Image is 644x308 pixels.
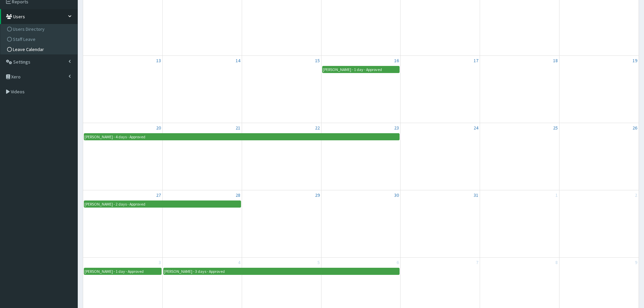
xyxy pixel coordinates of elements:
[155,190,162,200] a: October 27, 2025
[83,123,163,190] td: October 20, 2025
[2,44,77,54] a: Leave Calendar
[554,190,559,200] a: November 1, 2025
[237,258,242,267] a: November 4, 2025
[554,258,559,267] a: November 8, 2025
[480,55,559,123] td: October 18, 2025
[13,36,35,42] span: Staff Leave
[559,190,639,257] td: November 2, 2025
[559,123,639,190] td: October 26, 2025
[13,14,25,20] span: Users
[155,56,162,65] a: October 13, 2025
[157,258,162,267] a: November 3, 2025
[242,123,321,190] td: October 22, 2025
[475,258,480,267] a: November 7, 2025
[395,258,400,267] a: November 6, 2025
[13,59,30,65] span: Settings
[634,258,639,267] a: November 9, 2025
[393,56,400,65] a: October 16, 2025
[401,55,480,123] td: October 17, 2025
[393,123,400,133] a: October 23, 2025
[163,55,242,123] td: October 14, 2025
[11,74,21,80] span: Xero
[234,123,242,133] a: October 21, 2025
[163,190,242,257] td: October 28, 2025
[472,56,480,65] a: October 17, 2025
[2,24,77,34] a: Users Directory
[84,133,400,140] a: [PERSON_NAME] - 4 days - Approved
[314,123,321,133] a: October 22, 2025
[155,123,162,133] a: October 20, 2025
[393,190,400,200] a: October 30, 2025
[323,66,382,73] div: [PERSON_NAME] - 1 day - Approved
[242,190,321,257] td: October 29, 2025
[314,56,321,65] a: October 15, 2025
[13,46,44,52] span: Leave Calendar
[321,190,401,257] td: October 30, 2025
[631,56,639,65] a: October 19, 2025
[472,190,480,200] a: October 31, 2025
[234,190,242,200] a: October 28, 2025
[634,190,639,200] a: November 2, 2025
[83,190,163,257] td: October 27, 2025
[472,123,480,133] a: October 24, 2025
[559,55,639,123] td: October 19, 2025
[2,34,77,44] a: Staff Leave
[84,134,146,140] div: [PERSON_NAME] - 4 days - Approved
[234,56,242,65] a: October 14, 2025
[480,123,559,190] td: October 25, 2025
[401,190,480,257] td: October 31, 2025
[316,258,321,267] a: November 5, 2025
[631,123,639,133] a: October 26, 2025
[552,123,559,133] a: October 25, 2025
[552,56,559,65] a: October 18, 2025
[163,123,242,190] td: October 21, 2025
[164,268,225,275] div: [PERSON_NAME] - 3 days - Approved
[321,123,401,190] td: October 23, 2025
[13,26,45,32] span: Users Directory
[84,268,144,275] div: [PERSON_NAME] - 1 day - Approved
[84,201,146,207] div: [PERSON_NAME] - 2 days - Approved
[480,190,559,257] td: November 1, 2025
[11,89,25,95] span: Videos
[322,66,400,73] a: [PERSON_NAME] - 1 day - Approved
[321,55,401,123] td: October 16, 2025
[84,268,162,275] a: [PERSON_NAME] - 1 day - Approved
[163,268,400,275] a: [PERSON_NAME] - 3 days - Approved
[314,190,321,200] a: October 29, 2025
[83,55,163,123] td: October 13, 2025
[242,55,321,123] td: October 15, 2025
[401,123,480,190] td: October 24, 2025
[84,200,241,208] a: [PERSON_NAME] - 2 days - Approved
